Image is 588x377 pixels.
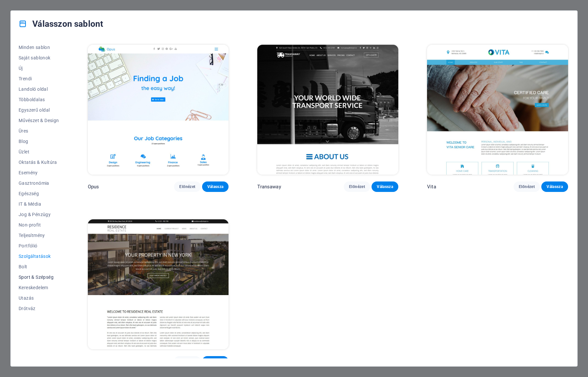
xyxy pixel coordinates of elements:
[514,181,540,192] button: Előnézet
[19,303,59,314] button: Drótváz
[19,243,59,248] span: Portfólió
[179,184,196,189] span: Előnézet
[19,126,59,136] button: Üres
[19,251,59,261] button: Szolgáltatások
[19,94,59,105] button: Többoldalas
[257,45,398,175] img: Transaway
[19,86,59,92] span: Landoló oldal
[202,356,229,367] button: Válassza
[19,261,59,272] button: Bolt
[88,183,99,190] p: Opus
[19,241,59,251] button: Portfólió
[547,184,563,189] span: Válassza
[19,45,59,50] span: Minden sablon
[19,115,59,126] button: Művészet & Design
[19,264,59,269] span: Bolt
[427,45,568,175] img: Vita
[19,42,59,53] button: Minden sablon
[19,230,59,241] button: Teljesítmény
[19,97,59,102] span: Többoldalas
[372,181,398,192] button: Válassza
[19,147,59,157] button: Üzlet
[19,136,59,147] button: Blog
[19,84,59,94] button: Landoló oldal
[19,295,59,301] span: Utazás
[349,184,365,189] span: Előnézet
[207,184,224,189] span: Válassza
[19,178,59,188] button: Gasztronómia
[19,282,59,293] button: Kereskedelem
[88,45,229,175] img: Opus
[88,358,111,365] p: Residence
[427,183,436,190] p: Vita
[19,157,59,167] button: Oktatás & Kultúra
[19,170,59,175] span: Esemény
[19,222,59,228] span: Non-profit
[19,254,59,259] span: Szolgáltatások
[19,199,59,209] button: IT & Média
[257,183,281,190] p: Transaway
[19,160,59,165] span: Oktatás & Kultúra
[19,293,59,303] button: Utazás
[19,209,59,220] button: Jog & Pénzügy
[377,184,393,189] span: Válassza
[19,66,59,71] span: Új
[19,285,59,290] span: Kereskedelem
[519,184,535,189] span: Előnézet
[19,191,59,196] span: Egészség
[19,149,59,154] span: Üzlet
[202,181,229,192] button: Válassza
[174,181,201,192] button: Előnézet
[88,219,229,349] img: Residence
[19,63,59,73] button: Új
[541,181,568,192] button: Válassza
[19,306,59,311] span: Drótváz
[19,188,59,199] button: Egészség
[19,107,59,113] span: Egyszerű oldal
[19,233,59,238] span: Teljesítmény
[19,181,59,186] span: Gasztronómia
[19,73,59,84] button: Trendi
[174,356,201,367] button: Előnézet
[19,19,103,29] h4: Válasszon sablont
[19,55,59,60] span: Saját sablonok
[19,167,59,178] button: Esemény
[19,220,59,230] button: Non-profit
[344,181,371,192] button: Előnézet
[19,128,59,134] span: Üres
[19,76,59,81] span: Trendi
[19,212,59,217] span: Jog & Pénzügy
[19,53,59,63] button: Saját sablonok
[19,118,59,123] span: Művészet & Design
[19,275,59,280] span: Sport & Szépség
[19,272,59,282] button: Sport & Szépség
[19,105,59,115] button: Egyszerű oldal
[19,139,59,144] span: Blog
[19,201,59,207] span: IT & Média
